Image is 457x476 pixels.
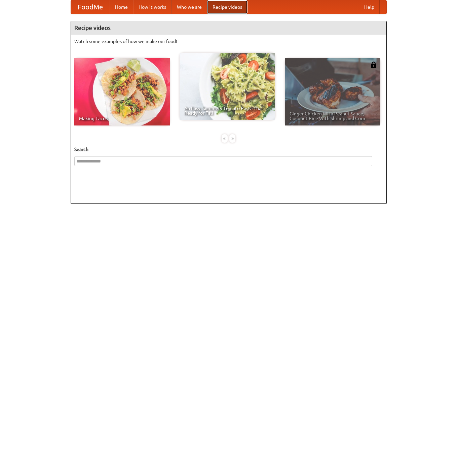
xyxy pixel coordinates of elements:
a: Making Tacos [74,58,170,125]
span: An Easy, Summery Tomato Pasta That's Ready for Fall [184,106,270,115]
h4: Recipe videos [71,21,386,35]
p: Watch some examples of how we make our food! [74,38,383,45]
span: Making Tacos [79,116,165,121]
a: Help [359,0,380,14]
img: 483408.png [370,62,377,68]
a: An Easy, Summery Tomato Pasta That's Ready for Fall [180,53,275,120]
div: « [222,134,228,143]
h5: Search [74,146,383,153]
a: Recipe videos [207,0,247,14]
a: How it works [133,0,172,14]
a: FoodMe [71,0,110,14]
a: Home [110,0,133,14]
a: Who we are [172,0,207,14]
div: » [229,134,235,143]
